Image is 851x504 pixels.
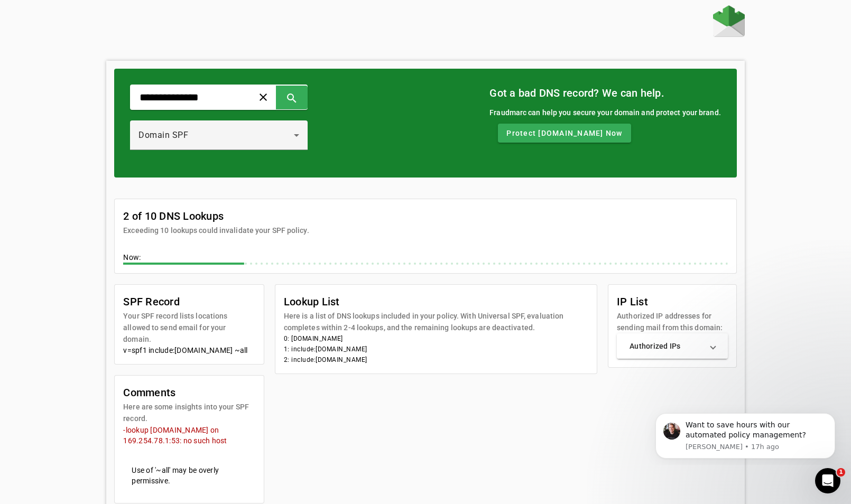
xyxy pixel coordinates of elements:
[489,107,721,118] div: Fraudmarc can help you secure your domain and protect your brand.
[713,5,745,37] img: Fraudmarc Logo
[713,5,745,40] a: Home
[123,293,255,310] mat-card-title: SPF Record
[284,333,588,344] li: 0: [DOMAIN_NAME]
[489,85,721,101] mat-card-title: Got a bad DNS record? We can help.
[123,208,309,225] mat-card-title: 2 of 10 DNS Lookups
[123,456,255,494] mat-card-content: Use of '~all' may be overly permissive.
[123,310,255,345] mat-card-subtitle: Your SPF record lists locations allowed to send email for your domain.
[284,293,588,310] mat-card-title: Lookup List
[498,124,631,143] button: Protect [DOMAIN_NAME] Now
[123,401,255,424] mat-card-subtitle: Here are some insights into your SPF record.
[617,333,728,359] mat-expansion-panel-header: Authorized IPs
[617,310,728,333] mat-card-subtitle: Authorized IP addresses for sending mail from this domain:
[138,130,188,140] span: Domain SPF
[815,468,840,493] iframe: Intercom live chat
[123,424,255,446] mat-error: -lookup [DOMAIN_NAME] on 169.254.78.1:53: no such host
[617,293,728,310] mat-card-title: IP List
[123,345,255,356] div: v=spf1 include:[DOMAIN_NAME] ~all
[837,468,845,477] span: 1
[284,344,588,354] li: 1: include:[DOMAIN_NAME]
[630,341,702,351] mat-panel-title: Authorized IPs
[123,384,255,401] mat-card-title: Comments
[640,404,851,465] iframe: Intercom notifications message
[506,128,622,138] span: Protect [DOMAIN_NAME] Now
[284,354,588,365] li: 2: include:[DOMAIN_NAME]
[123,225,309,236] mat-card-subtitle: Exceeding 10 lookups could invalidate your SPF policy.
[123,252,728,265] div: Now:
[284,310,588,333] mat-card-subtitle: Here is a list of DNS lookups included in your policy. With Universal SPF, evaluation completes w...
